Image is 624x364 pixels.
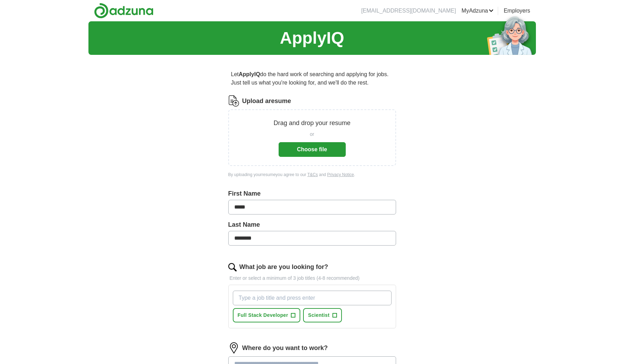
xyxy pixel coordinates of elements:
[239,71,260,77] strong: ApplyIQ
[228,189,396,198] label: First Name
[280,26,344,51] h1: ApplyIQ
[228,67,396,90] p: Let do the hard work of searching and applying for jobs. Just tell us what you're looking for, an...
[228,172,396,178] div: By uploading your resume you agree to our and .
[303,308,342,322] button: Scientist
[228,263,237,271] img: search.png
[461,7,494,15] a: MyAdzuna
[228,342,239,354] img: location.png
[233,308,301,322] button: Full Stack Developer
[273,118,350,128] p: Drag and drop your resume
[308,312,330,319] span: Scientist
[327,172,354,177] a: Privacy Notice
[242,96,291,106] label: Upload a resume
[94,3,153,19] img: Adzuna logo
[504,7,530,15] a: Employers
[242,343,328,353] label: Where do you want to work?
[228,95,239,107] img: CV Icon
[238,312,288,319] span: Full Stack Developer
[310,131,314,138] span: or
[239,262,328,272] label: What job are you looking for?
[228,275,396,282] p: Enter or select a minimum of 3 job titles (4-8 recommended)
[307,172,318,177] a: T&Cs
[233,291,392,305] input: Type a job title and press enter
[279,142,346,157] button: Choose file
[361,7,456,15] li: [EMAIL_ADDRESS][DOMAIN_NAME]
[228,220,396,230] label: Last Name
